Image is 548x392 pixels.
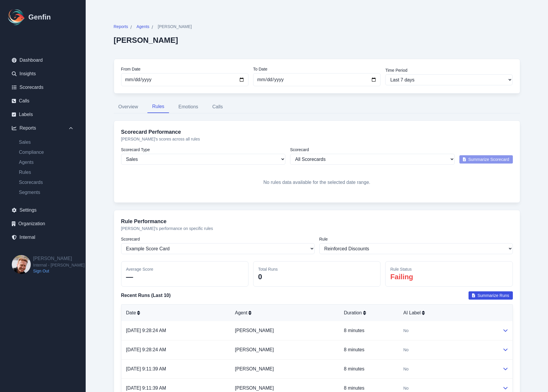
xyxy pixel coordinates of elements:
[7,95,79,107] a: Calls
[152,24,153,31] span: /
[121,147,286,153] label: Scorecard Type
[258,266,375,272] p: Total Runs
[121,292,171,299] h4: Recent Runs (Last 10)
[158,24,192,30] span: [PERSON_NAME]
[7,204,79,216] a: Settings
[121,128,513,136] h3: Scorecard Performance
[147,101,169,113] button: Rules
[114,24,128,31] a: Reports
[403,347,409,353] span: No
[126,272,243,282] p: —
[390,266,508,272] p: Rule Status
[126,347,166,352] a: [DATE] 9:28:24 AM
[121,236,315,242] label: Scorecard
[114,24,128,30] span: Reports
[14,149,79,156] a: Compliance
[33,262,84,268] span: Internal - [PERSON_NAME]
[319,236,513,242] label: Rule
[208,101,228,113] button: Calls
[121,217,513,226] h3: Rule Performance
[114,36,192,45] h2: [PERSON_NAME]
[131,24,132,31] span: /
[121,66,248,72] label: From Date
[7,231,79,243] a: Internal
[344,385,394,392] p: 8 minutes
[7,122,79,134] div: Reports
[126,366,166,371] a: [DATE] 9:11:39 AM
[403,385,409,391] span: No
[126,328,166,333] a: [DATE] 9:28:24 AM
[33,255,84,262] h2: [PERSON_NAME]
[477,293,509,298] span: Summarize Runs
[33,268,84,274] a: Sign Out
[14,189,79,196] a: Segments
[469,291,513,300] button: Summarize Runs
[14,159,79,166] a: Agents
[344,365,394,373] p: 8 minutes
[121,136,513,142] p: [PERSON_NAME] 's scores across all rules
[7,218,79,230] a: Organization
[403,366,409,372] span: No
[7,68,79,80] a: Insights
[468,156,509,162] span: Summarize Scorecard
[114,101,143,113] button: Overview
[12,255,31,274] img: Brian Dunagan
[390,272,508,282] p: Failing
[28,12,51,22] h1: Genfin
[126,266,243,272] p: Average Score
[136,24,149,31] a: Agents
[14,139,79,146] a: Sales
[459,155,513,164] button: Summarize Scorecard
[235,328,274,333] a: [PERSON_NAME]
[121,226,513,231] p: [PERSON_NAME] 's performance on specific rules
[235,386,274,391] a: [PERSON_NAME]
[403,328,409,334] span: No
[136,24,149,30] span: Agents
[385,67,513,73] label: Time Period
[344,309,394,316] div: Duration
[235,366,274,371] a: [PERSON_NAME]
[403,309,493,316] div: AI Label
[344,346,394,353] p: 8 minutes
[235,347,274,352] a: [PERSON_NAME]
[126,386,166,391] a: [DATE] 9:11:39 AM
[14,169,79,176] a: Rules
[121,169,513,195] div: No rules data available for the selected date range.
[7,8,26,27] img: Logo
[253,66,380,72] label: To Date
[235,309,334,316] div: Agent
[14,179,79,186] a: Scorecards
[126,309,226,316] div: Date
[7,81,79,93] a: Scorecards
[290,147,455,153] label: Scorecard
[7,54,79,66] a: Dashboard
[174,101,203,113] button: Emotions
[258,272,375,282] p: 0
[344,327,394,334] p: 8 minutes
[7,109,79,120] a: Labels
